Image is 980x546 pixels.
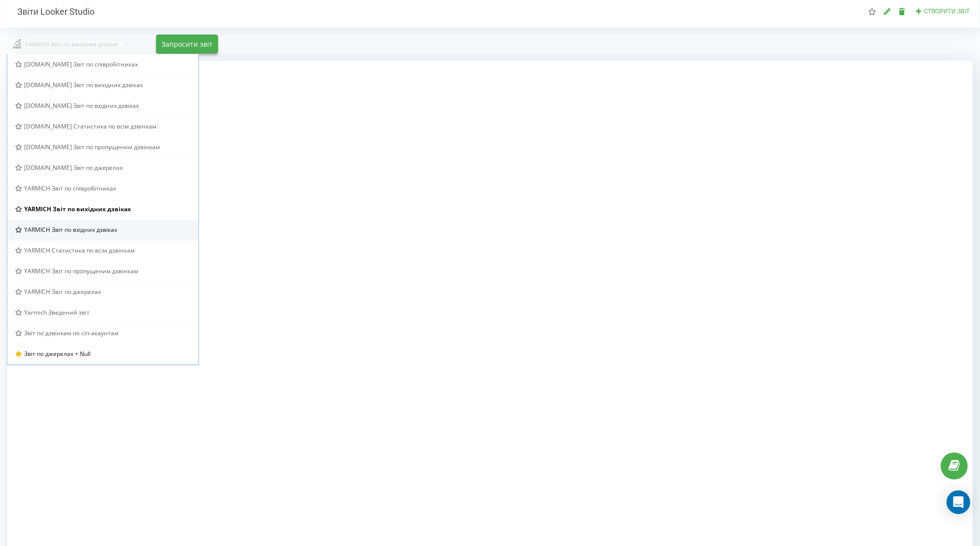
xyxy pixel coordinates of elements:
[24,184,116,193] span: YARMICH Звіт по співробітниках
[868,8,876,15] i: Цей звіт буде завантажений першим при відкритті "Звіти Looker Studio". Ви можете призначити будь-...
[24,205,131,213] span: YARMICH Звіт по вихідних дзвіках
[24,143,160,151] span: [DOMAIN_NAME] Звіт по пропущеним дзвінкам
[924,8,970,15] span: Створити звіт
[7,6,95,17] h2: Звіти Looker Studio
[24,329,119,337] span: Звіт по дзвінкам по сіп-акаунтам
[24,81,143,89] span: [DOMAIN_NAME] Звіт по вихідних дзвіках
[916,8,922,14] i: Створити звіт
[913,7,973,16] button: Створити звіт
[24,246,135,255] span: YARMICH Статистика по всім дзвінкам
[24,122,157,130] span: [DOMAIN_NAME] Статистика по всім дзвінкам
[883,8,891,15] i: Редагувати звіт
[898,8,906,15] i: Видалити звіт
[24,308,90,317] span: Yarmich Зведений звіт
[24,163,123,172] span: [DOMAIN_NAME] Звіт по джерелах
[24,101,139,110] span: [DOMAIN_NAME] Звіт по вхідних дзвіках
[24,60,138,68] span: [DOMAIN_NAME] Звіт по співробітниках
[156,34,218,54] button: Запросити звіт
[24,267,138,275] span: YARMICH Звіт по пропущеним дзвінкам
[947,490,970,514] div: Open Intercom Messenger
[24,288,101,296] span: YARMICH Звіт по джерелах
[24,350,91,358] span: Звіт по джерелах + Null
[24,225,117,234] span: YARMICH Звіт по вхідних дзвіках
